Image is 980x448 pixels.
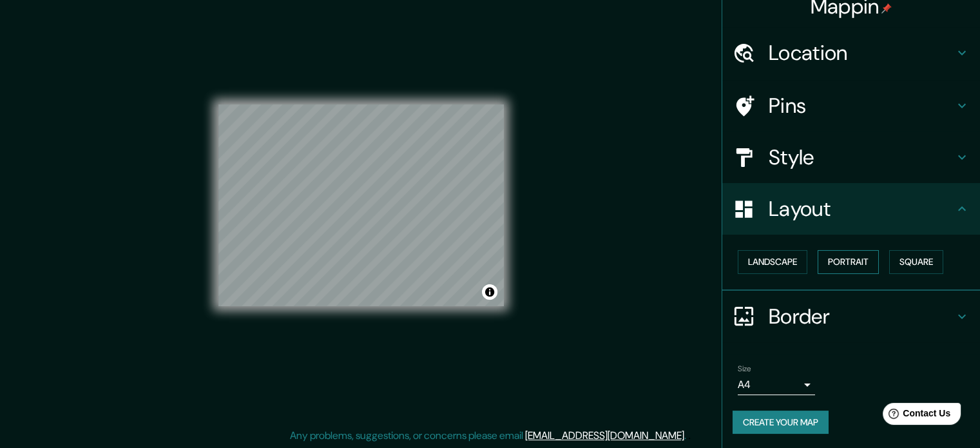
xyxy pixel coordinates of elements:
button: Create your map [733,411,829,434]
div: . [688,428,691,443]
div: . [686,428,688,443]
button: Square [889,250,943,274]
h4: Pins [769,93,954,119]
div: Border [722,291,980,342]
div: Layout [722,183,980,235]
img: pin-icon.png [881,3,892,14]
h4: Layout [769,196,954,222]
label: Size [738,363,751,374]
button: Portrait [818,250,879,274]
h4: Location [769,40,954,66]
iframe: Help widget launcher [865,398,966,434]
a: [EMAIL_ADDRESS][DOMAIN_NAME] [525,429,684,442]
p: Any problems, suggestions, or concerns please email . [290,428,686,443]
button: Landscape [738,250,807,274]
div: Location [722,27,980,79]
button: Toggle attribution [482,284,497,300]
h4: Style [769,144,954,170]
h4: Border [769,304,954,329]
canvas: Map [218,104,504,306]
div: A4 [738,375,815,395]
div: Style [722,131,980,183]
div: Pins [722,80,980,131]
